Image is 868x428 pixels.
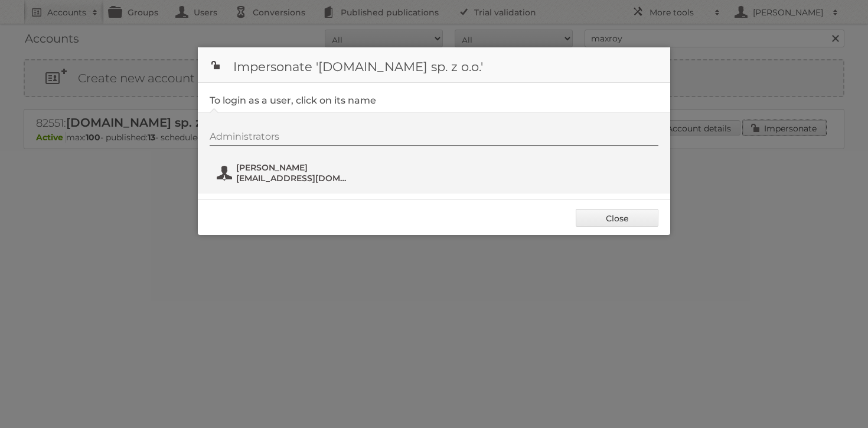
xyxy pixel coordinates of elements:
span: [PERSON_NAME] [236,162,351,173]
a: Close [576,209,658,227]
legend: To login as a user, click on its name [210,95,376,106]
button: [PERSON_NAME] [EMAIL_ADDRESS][DOMAIN_NAME] [216,161,354,185]
h1: Impersonate '[DOMAIN_NAME] sp. z o.o.' [198,47,670,83]
span: [EMAIL_ADDRESS][DOMAIN_NAME] [236,173,351,184]
div: Administrators [210,131,658,146]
